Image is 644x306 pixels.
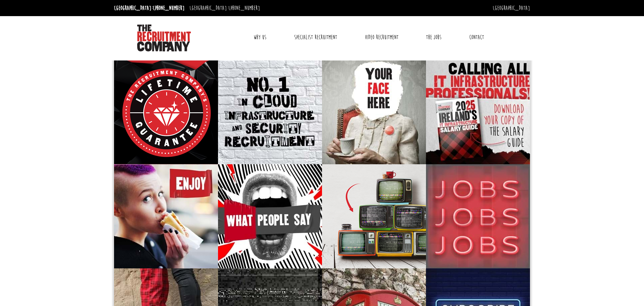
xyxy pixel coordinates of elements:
[289,29,342,46] a: Specialist Recruitment
[249,29,271,46] a: Why Us
[137,25,191,51] img: The Recruitment Company
[188,3,262,13] li: [GEOGRAPHIC_DATA]:
[360,29,404,46] a: Video Recruitment
[493,4,530,12] a: [GEOGRAPHIC_DATA]
[153,4,184,12] a: [PHONE_NUMBER]
[464,29,489,46] a: Contact
[421,29,446,46] a: The Jobs
[228,4,260,12] a: [PHONE_NUMBER]
[112,3,186,13] li: [GEOGRAPHIC_DATA]:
